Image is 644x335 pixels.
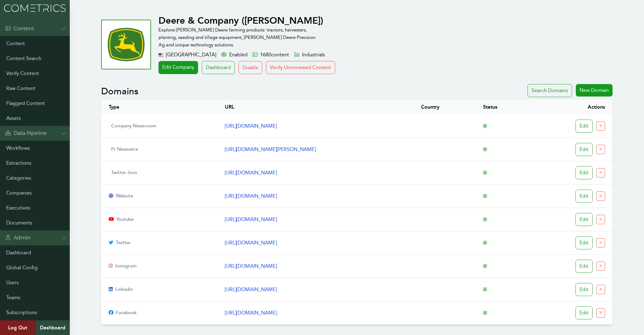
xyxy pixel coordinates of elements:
th: URL [217,100,414,115]
div: Edit [575,260,593,273]
th: Type [101,100,217,115]
p: Explore [PERSON_NAME] Deere farming products: tractors, harvesters, planting, seeding and tillage... [159,26,318,49]
div: Search Domains [528,84,572,97]
div: Edit [575,236,593,249]
a: Dashboard [202,61,235,74]
a: Edit Company [159,61,198,74]
div: Admin [5,234,31,242]
div: Content [5,25,34,32]
a: [URL][DOMAIN_NAME] [225,310,277,316]
p: website [109,192,210,200]
a: [URL][DOMAIN_NAME] [225,170,277,176]
a: [URL][DOMAIN_NAME][PERSON_NAME] [225,146,316,152]
p: youtube [109,216,210,223]
div: 1680 content [253,51,289,59]
p: twitter [109,239,210,247]
a: [URL][DOMAIN_NAME] [225,216,277,222]
div: [GEOGRAPHIC_DATA] [159,51,216,59]
p: facebook [109,309,210,317]
a: [URL][DOMAIN_NAME] [225,193,277,199]
div: Enabled [221,51,248,59]
th: Country [414,100,475,115]
div: Edit [575,213,593,226]
a: [URL][DOMAIN_NAME] [225,286,277,292]
a: [URL][DOMAIN_NAME] [225,263,277,269]
div: Edit [575,143,593,156]
p: twitter json [109,169,210,177]
div: Edit [575,166,593,179]
h1: Deere & Company ([PERSON_NAME]) [159,15,542,26]
div: Edit [575,283,593,296]
h2: Domains [101,86,138,97]
p: pr newswire [109,146,210,153]
div: Edit [575,190,593,203]
button: Verify Unreviewed Content [266,61,335,74]
a: [URL][DOMAIN_NAME] [225,240,277,246]
div: New Domain [576,84,613,97]
a: Dashboard [35,320,70,335]
button: Disable [239,61,262,74]
a: [URL][DOMAIN_NAME] [225,123,277,129]
div: Industrials [294,51,325,59]
p: instagram [109,262,210,270]
div: Edit [575,306,593,319]
div: Edit [575,120,593,133]
p: company newsroom [109,122,210,130]
span: Disable [243,65,258,70]
th: Actions [530,100,613,115]
p: linkedin [109,286,210,293]
th: Status [476,100,530,115]
div: Data Pipeline [5,130,47,137]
